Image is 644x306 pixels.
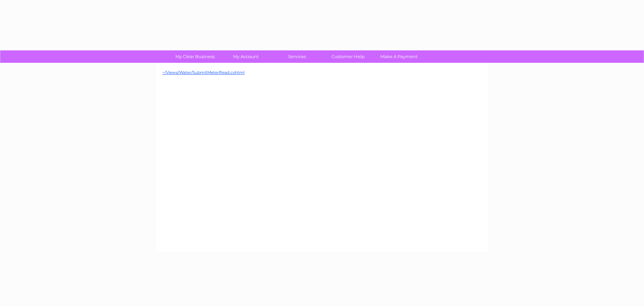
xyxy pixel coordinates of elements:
a: Make A Payment [371,50,427,63]
a: My Account [218,50,274,63]
a: ~/Views/Water/SubmitMeterRead.cshtml [162,70,245,75]
a: Customer Help [320,50,376,63]
a: My Clear Business [167,50,223,63]
a: Services [269,50,325,63]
